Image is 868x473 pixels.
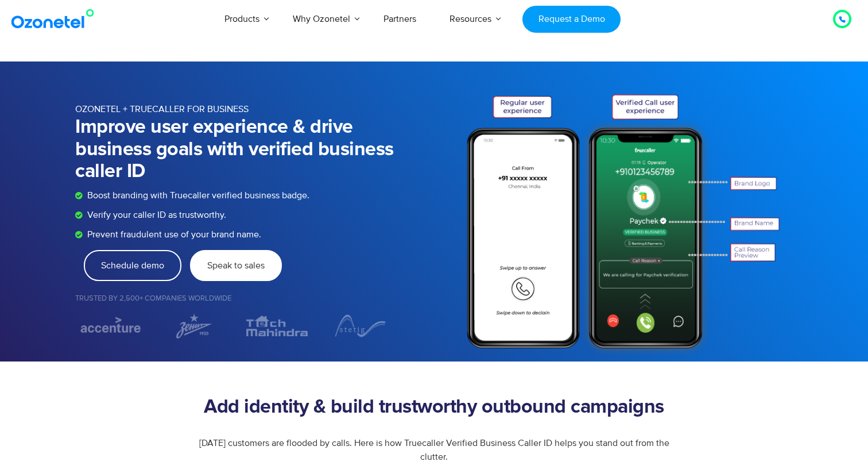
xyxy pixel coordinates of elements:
a: Schedule demo [84,250,181,281]
a: Request a Demo [522,6,621,33]
div: 3 / 7 [324,313,396,339]
span: Schedule demo [101,261,164,270]
div: Image Carousel [75,313,396,339]
h1: Improve user experience & drive business goals with verified business caller ID [75,116,396,183]
span: Verify your caller ID as trustworthy. [84,208,226,222]
img: ZENIT [158,313,230,339]
div: 7 / 7 [75,313,147,339]
span: Speak to sales [207,261,265,270]
div: 2 / 7 [241,313,313,339]
img: accenture [75,313,147,339]
span: Prevent fraudulent use of your brand name. [84,228,261,241]
span: Boost branding with Truecaller verified business badge. [84,189,309,202]
img: TechMahindra [241,313,313,339]
div: 1 / 7 [158,313,230,339]
span: [DATE] customers are flooded by calls. Here is how Truecaller Verified Business Caller ID helps y... [199,437,669,463]
p: OZONETEL + TRUECALLER FOR BUSINESS [75,102,396,116]
a: Speak to sales [190,250,282,281]
h2: Add identity & build trustworthy outbound campaigns [81,396,787,419]
img: Stetig [324,313,396,339]
h5: Trusted by 2,500+ Companies Worldwide [75,295,396,302]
